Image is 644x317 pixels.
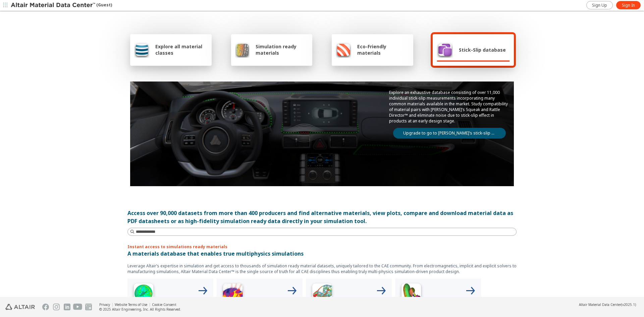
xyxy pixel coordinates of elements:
[11,2,112,9] div: (Guest)
[99,302,110,307] a: Privacy
[127,209,517,225] div: Access over 90,000 datasets from more than 400 producers and find alternative materials, view plo...
[389,90,510,124] p: Explore an exhaustive database consisting of over 11,000 individual stick-slip measurements incor...
[219,281,246,308] img: Low Frequency Icon
[130,281,157,308] img: High Frequency Icon
[155,43,208,56] span: Explore all material classes
[579,302,621,307] span: Altair Material Data Center
[393,128,506,139] a: Upgrade to go to [PERSON_NAME]’s stick-slip database
[586,1,613,9] a: Sign Up
[622,3,635,8] span: Sign In
[459,47,506,53] span: Stick-Slip database
[256,43,308,56] span: Simulation ready materials
[357,43,409,56] span: Eco-Friendly materials
[616,1,641,9] a: Sign In
[235,42,250,58] img: Simulation ready materials
[11,2,96,9] img: Altair Material Data Center
[127,250,517,258] p: A materials database that enables true multiphysics simulations
[115,302,147,307] a: Website Terms of Use
[336,42,351,58] img: Eco-Friendly materials
[309,281,335,308] img: Structural Analyses Icon
[437,42,453,58] img: Stick-Slip database
[398,281,425,308] img: Crash Analyses Icon
[5,304,35,310] img: Altair Engineering
[579,302,636,307] div: (v2025.1)
[152,302,176,307] a: Cookie Consent
[127,244,517,250] p: Instant access to simulations ready materials
[592,3,607,8] span: Sign Up
[134,42,149,58] img: Explore all material classes
[127,263,517,274] p: Leverage Altair’s expertise in simulation and get access to thousands of simulation ready materia...
[99,307,181,312] div: © 2025 Altair Engineering, Inc. All Rights Reserved.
